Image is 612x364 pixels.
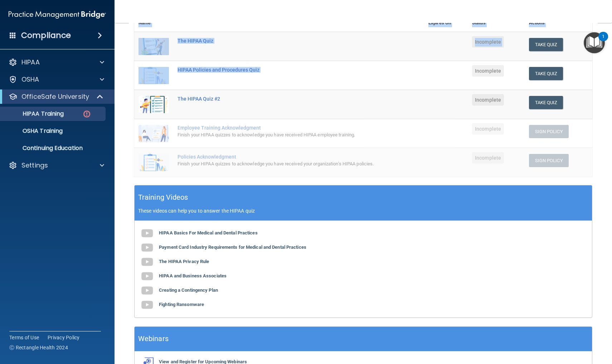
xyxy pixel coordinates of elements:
[159,244,306,250] b: Payment Card Industry Requirements for Medical and Dental Practices
[9,334,39,341] a: Terms of Use
[178,125,388,131] div: Employee Training Acknowledgment
[21,161,48,170] p: Settings
[472,123,504,135] span: Incomplete
[9,58,104,67] a: HIPAA
[468,14,524,32] th: Status
[159,302,204,307] b: Fighting Ransomware
[178,154,388,160] div: Policies Acknowledgment
[138,191,188,204] h5: Training Videos
[159,259,209,264] b: The HIPAA Privacy Rule
[159,230,258,236] b: HIPAA Basics For Medical and Dental Practices
[140,283,154,298] img: gray_youtube_icon.38fcd6cc.png
[472,152,504,164] span: Incomplete
[9,344,68,351] span: Ⓒ Rectangle Health 2024
[9,8,106,22] img: PMB logo
[525,14,592,32] th: Actions
[21,58,40,67] p: HIPAA
[140,226,154,241] img: gray_youtube_icon.38fcd6cc.png
[529,67,563,80] button: Take Quiz
[140,241,154,255] img: gray_youtube_icon.38fcd6cc.png
[48,334,80,341] a: Privacy Policy
[134,14,173,32] th: Name
[138,333,169,345] h5: Webinars
[5,127,63,135] p: OSHA Training
[159,273,227,278] b: HIPAA and Business Associates
[82,110,91,118] img: danger-circle.6113f641.png
[529,154,569,167] button: Sign Policy
[472,36,504,48] span: Incomplete
[472,94,504,106] span: Incomplete
[21,75,39,84] p: OSHA
[159,287,218,293] b: Creating a Contingency Plan
[21,30,71,40] h4: Compliance
[9,92,104,101] a: OfficeSafe University
[138,208,588,214] p: These videos can help you to answer the HIPAA quiz
[140,269,154,283] img: gray_youtube_icon.38fcd6cc.png
[178,38,388,44] div: The HIPAA Quiz
[9,75,104,84] a: OSHA
[140,255,154,269] img: gray_youtube_icon.38fcd6cc.png
[529,125,569,138] button: Sign Policy
[178,131,388,139] div: Finish your HIPAA quizzes to acknowledge you have received HIPAA employee training.
[602,37,604,46] div: 1
[178,96,388,102] div: The HIPAA Quiz #2
[178,160,388,168] div: Finish your HIPAA quizzes to acknowledge you have received your organization’s HIPAA policies.
[584,32,605,53] button: Open Resource Center, 1 new notification
[21,92,89,101] p: OfficeSafe University
[472,65,504,77] span: Incomplete
[424,14,468,32] th: Expires On
[9,161,104,170] a: Settings
[5,145,102,152] p: Continuing Education
[178,67,388,73] div: HIPAA Policies and Procedures Quiz
[5,110,64,117] p: HIPAA Training
[140,298,154,312] img: gray_youtube_icon.38fcd6cc.png
[529,96,563,109] button: Take Quiz
[529,38,563,51] button: Take Quiz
